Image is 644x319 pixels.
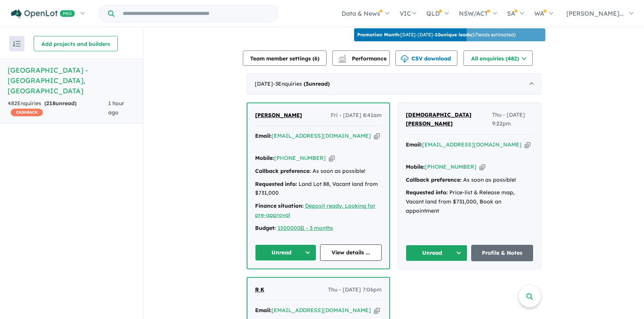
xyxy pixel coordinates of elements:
[422,141,522,148] a: [EMAIL_ADDRESS][DOMAIN_NAME]
[401,55,408,63] img: download icon
[247,73,541,95] div: [DATE]
[278,225,301,231] a: 1500000
[304,80,330,87] strong: ( unread)
[331,111,382,120] span: Fri - [DATE] 8:41am
[108,100,124,116] span: 1 hour ago
[302,225,333,231] a: 1 - 3 months
[255,180,382,198] div: Land Lot 88, Vacant land from $731,000
[314,55,317,62] span: 6
[8,99,108,117] div: 482 Enquir ies
[13,41,21,47] img: sort.svg
[395,50,457,66] button: CSV download
[357,32,400,37] b: Promotion Month:
[338,57,346,62] img: bar-chart.svg
[374,132,380,140] button: Copy
[463,50,533,66] button: All enquiries (482)
[255,224,382,233] div: |
[255,225,276,231] strong: Budget:
[566,10,624,17] span: [PERSON_NAME]...
[338,55,345,59] img: line-chart.svg
[406,163,425,170] strong: Mobile:
[272,307,371,314] a: [EMAIL_ADDRESS][DOMAIN_NAME]
[272,132,371,139] a: [EMAIL_ADDRESS][DOMAIN_NAME]
[255,155,274,161] strong: Mobile:
[255,202,304,209] strong: Finance situation:
[255,202,376,218] a: Deposit ready, Looking for pre-approval
[255,132,272,139] strong: Email:
[329,154,335,162] button: Copy
[471,245,533,261] a: Profile & Notes
[273,80,330,87] span: - 3 Enquir ies
[425,163,476,170] a: [PHONE_NUMBER]
[255,307,272,314] strong: Email:
[525,141,530,149] button: Copy
[332,50,390,66] button: Performance
[320,244,382,261] a: View details ...
[306,80,309,87] span: 3
[255,167,382,176] div: As soon as possible!
[357,31,516,38] p: [DATE] - [DATE] - ( 17 leads estimated)
[480,163,485,171] button: Copy
[44,100,76,107] strong: ( unread)
[255,112,302,119] span: [PERSON_NAME]
[11,9,75,19] img: Openlot PRO Logo White
[255,168,311,174] strong: Callback preference:
[255,285,264,295] a: R K
[406,176,462,183] strong: Callback preference:
[406,141,422,148] strong: Email:
[435,32,471,37] b: 10 unique leads
[406,111,472,127] span: [DEMOGRAPHIC_DATA][PERSON_NAME]
[406,245,468,261] button: Unread
[46,100,55,107] span: 218
[34,36,118,51] button: Add projects and builders
[406,176,533,185] div: As soon as possible!
[406,189,448,196] strong: Requested info:
[116,5,276,22] input: Try estate name, suburb, builder or developer
[255,181,297,187] strong: Requested info:
[328,285,382,295] span: Thu - [DATE] 7:06pm
[374,306,380,314] button: Copy
[274,155,326,161] a: [PHONE_NUMBER]
[492,111,533,129] span: Thu - [DATE] 9:22pm
[11,109,43,116] span: CASHBACK
[340,55,387,62] span: Performance
[243,50,327,66] button: Team member settings (6)
[406,111,492,129] a: [DEMOGRAPHIC_DATA][PERSON_NAME]
[255,111,302,120] a: [PERSON_NAME]
[8,65,135,96] h5: [GEOGRAPHIC_DATA] - [GEOGRAPHIC_DATA] , [GEOGRAPHIC_DATA]
[406,188,533,215] div: Price-list & Release map, Vacant land from $731,000, Book an appointment
[255,244,317,261] button: Unread
[255,286,264,293] span: R K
